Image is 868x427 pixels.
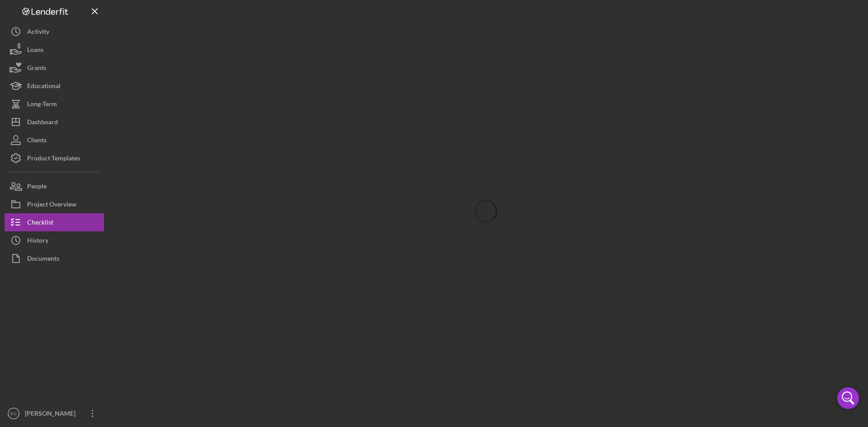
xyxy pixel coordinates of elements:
button: FC[PERSON_NAME] [5,404,104,422]
button: Long-Term [5,95,104,113]
div: Checklist [27,213,53,234]
div: Educational [27,77,61,97]
button: Project Overview [5,195,104,213]
div: Open Intercom Messenger [837,387,859,409]
div: Documents [27,249,59,270]
button: People [5,177,104,195]
div: Project Overview [27,195,76,216]
button: Product Templates [5,149,104,167]
div: Activity [27,23,49,43]
button: Documents [5,249,104,267]
button: Loans [5,41,104,59]
div: People [27,177,47,197]
button: Clients [5,131,104,149]
button: Checklist [5,213,104,231]
div: Dashboard [27,113,58,133]
div: History [27,231,48,252]
div: Grants [27,59,46,79]
div: Long-Term [27,95,57,115]
div: [PERSON_NAME] [23,404,81,425]
text: FC [11,411,17,416]
div: Loans [27,41,43,61]
div: Clients [27,131,47,151]
button: Grants [5,59,104,77]
button: History [5,231,104,249]
button: Activity [5,23,104,41]
button: Educational [5,77,104,95]
button: Dashboard [5,113,104,131]
div: Product Templates [27,149,80,169]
